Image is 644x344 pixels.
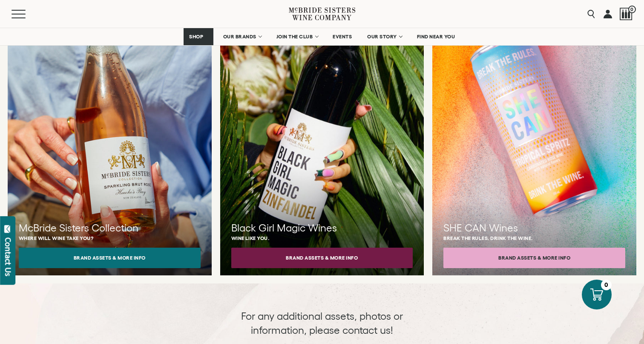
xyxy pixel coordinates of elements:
[271,28,323,45] a: JOIN THE CLUB
[189,34,204,40] span: SHOP
[362,28,407,45] a: OUR STORY
[443,221,625,235] h3: SHE CAN Wines
[276,34,313,40] span: JOIN THE CLUB
[11,10,42,18] button: Mobile Menu Trigger
[417,34,455,40] span: FIND NEAR YOU
[19,235,201,241] p: Where will wine take you?
[367,34,397,40] span: OUR STORY
[443,248,625,268] button: Brand Assets & More Info
[237,309,407,338] p: For any additional assets, photos or information, please contact us!
[19,221,201,235] h3: McBride Sisters Collection
[327,28,357,45] a: EVENTS
[19,248,201,268] button: Brand Assets & More Info
[411,28,461,45] a: FIND NEAR YOU
[184,28,213,45] a: SHOP
[601,280,612,290] div: 0
[223,34,256,40] span: OUR BRANDS
[231,235,413,241] p: Wine like you.
[443,235,625,241] p: Break the rules. Drink the wine.
[218,28,267,45] a: OUR BRANDS
[231,248,413,268] button: Brand Assets & More Info
[231,221,413,235] h3: Black Girl Magic Wines
[4,237,12,276] div: Contact Us
[628,6,636,13] span: 0
[333,34,352,40] span: EVENTS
